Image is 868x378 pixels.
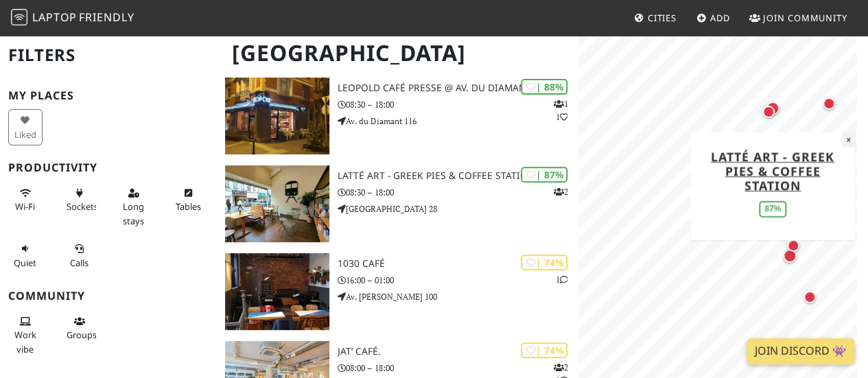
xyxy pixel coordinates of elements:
[14,257,36,269] span: Quiet
[555,273,567,286] p: 1
[711,148,834,193] a: Latté Art - Greek Pies & Coffee Station
[648,12,677,24] span: Cities
[744,5,853,30] a: Join Community
[70,257,89,269] span: Video/audio calls
[763,12,847,24] span: Join Community
[15,200,35,213] span: Stable Wi-Fi
[225,253,329,330] img: 1030 Café
[225,78,329,154] img: Leopold Café Presse @ Av. du Diamant
[338,290,578,303] p: Av. [PERSON_NAME] 100
[67,329,97,341] span: Group tables
[8,182,43,218] button: Wi-Fi
[521,255,567,270] div: | 74%
[338,186,578,199] p: 08:30 – 18:00
[221,34,576,72] h1: [GEOGRAPHIC_DATA]
[8,237,43,274] button: Quiet
[32,10,77,25] span: Laptop
[710,12,730,24] span: Add
[175,200,200,213] span: Work-friendly tables
[11,9,27,25] img: LaptopFriendly
[225,165,329,242] img: Latté Art - Greek Pies & Coffee Station
[14,329,36,355] span: People working
[62,182,97,218] button: Sockets
[217,78,578,154] a: Leopold Café Presse @ Av. du Diamant | 88% 11 Leopold Café Presse @ Av. du Diamant 08:30 – 18:00 ...
[780,246,799,265] div: Map marker
[338,115,578,128] p: Av. du Diamant 116
[8,34,209,76] h2: Filters
[759,201,786,217] div: 87%
[11,6,134,30] a: LaptopFriendly LaptopFriendly
[79,10,134,25] span: Friendly
[760,103,777,121] div: Map marker
[62,237,97,274] button: Calls
[8,89,209,102] h3: My Places
[338,362,578,375] p: 08:00 – 18:00
[67,200,98,213] span: Power sockets
[629,5,682,30] a: Cities
[784,237,802,255] div: Map marker
[123,200,144,226] span: Long stays
[521,342,567,358] div: | 74%
[842,132,855,147] button: Close popup
[553,185,567,198] p: 2
[117,182,151,232] button: Long stays
[553,97,567,123] p: 1 1
[338,170,578,182] h3: Latté Art - Greek Pies & Coffee Station
[62,310,97,346] button: Groups
[338,202,578,215] p: [GEOGRAPHIC_DATA] 28
[217,253,578,330] a: 1030 Café | 74% 1 1030 Café 16:00 – 01:00 Av. [PERSON_NAME] 100
[8,290,209,303] h3: Community
[338,346,578,357] h3: JAT’ Café.
[820,95,838,113] div: Map marker
[338,274,578,287] p: 16:00 – 01:00
[171,182,205,218] button: Tables
[521,167,567,182] div: | 87%
[338,258,578,270] h3: 1030 Café
[8,310,43,360] button: Work vibe
[8,161,209,174] h3: Productivity
[691,5,736,30] a: Add
[338,98,578,111] p: 08:30 – 18:00
[217,165,578,242] a: Latté Art - Greek Pies & Coffee Station | 87% 2 Latté Art - Greek Pies & Coffee Station 08:30 – 1...
[763,99,782,118] div: Map marker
